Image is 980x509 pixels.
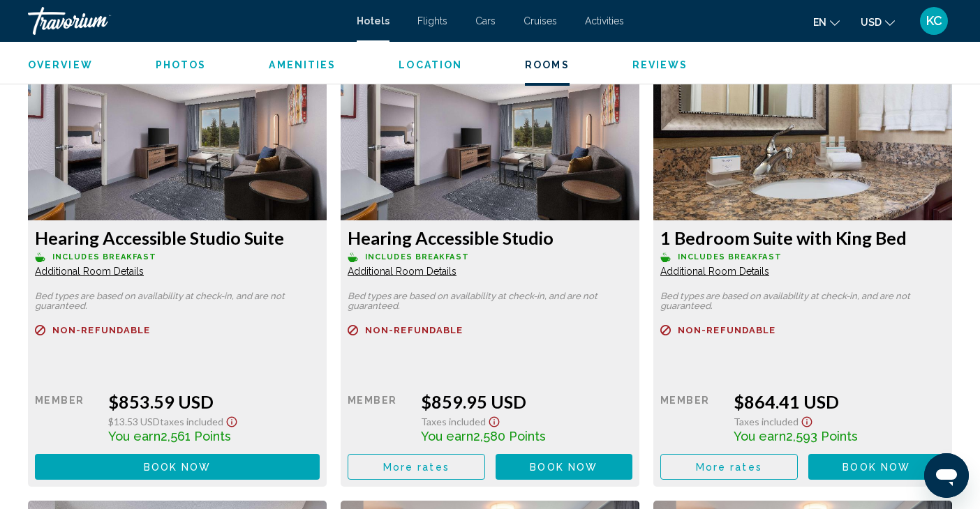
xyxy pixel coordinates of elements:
span: Additional Room Details [348,266,456,277]
span: Taxes included [421,416,486,427]
span: Non-refundable [365,326,463,335]
button: More rates [660,454,798,480]
p: Bed types are based on availability at check-in, and are not guaranteed. [348,291,632,311]
span: You earn [734,429,786,443]
span: More rates [696,462,762,473]
button: Show Taxes and Fees disclaimer [486,412,503,428]
p: Bed types are based on availability at check-in, and are not guaranteed. [35,291,320,311]
a: Hotels [357,15,389,26]
a: Activities [585,15,624,26]
span: KC [926,14,942,28]
span: Book now [530,462,597,473]
button: Book now [808,454,946,480]
span: Amenities [269,59,336,70]
button: Change language [813,12,840,32]
span: 2,593 Points [786,429,858,443]
span: Includes Breakfast [365,252,469,261]
span: Overview [28,59,93,70]
button: More rates [348,454,485,480]
button: Photos [156,59,207,71]
span: 2,561 Points [161,429,231,443]
button: Amenities [269,59,336,71]
span: Non-refundable [678,326,775,335]
div: Member [35,391,98,443]
iframe: Button to launch messaging window [924,453,969,498]
span: You earn [108,429,161,443]
span: Rooms [525,59,570,70]
div: Member [348,391,410,443]
a: Cars [475,15,496,26]
span: Additional Room Details [35,266,144,277]
h3: 1 Bedroom Suite with King Bed [660,227,945,248]
span: Photos [156,59,207,70]
span: Non-refundable [52,326,150,335]
span: Taxes included [734,416,799,427]
div: $859.95 USD [421,391,632,412]
span: Location [399,59,462,70]
p: Bed types are based on availability at check-in, and are not guaranteed. [660,291,945,311]
button: Overview [28,59,93,71]
span: $13.53 USD [108,416,160,427]
span: Book now [842,462,910,473]
button: Show Taxes and Fees disclaimer [223,412,240,428]
div: $864.41 USD [734,391,945,412]
button: Location [399,59,462,71]
span: Taxes included [160,416,223,427]
a: Travorium [28,7,343,35]
span: Book now [144,462,211,473]
img: da0e3c71-b7d2-4333-9d4e-8395a2d436f6.jpeg [28,46,327,220]
button: User Menu [916,6,952,36]
span: More rates [383,462,450,473]
span: You earn [421,429,473,443]
button: Show Taxes and Fees disclaimer [799,412,815,428]
img: 1cf49555-c684-4994-8c3d-1f7d68238c1e.jpeg [653,46,952,220]
span: USD [861,17,882,28]
div: $853.59 USD [108,391,320,412]
h3: Hearing Accessible Studio [348,227,632,248]
span: Additional Room Details [660,266,769,277]
img: da0e3c71-b7d2-4333-9d4e-8395a2d436f6.jpeg [341,46,639,220]
button: Book now [496,454,633,480]
a: Flights [417,15,447,26]
a: Cruises [524,15,557,26]
span: en [813,17,826,28]
span: Includes Breakfast [678,252,782,261]
h3: Hearing Accessible Studio Suite [35,227,320,248]
button: Book now [35,454,320,480]
button: Rooms [525,59,570,71]
span: 2,580 Points [473,429,546,443]
button: Reviews [632,59,688,71]
div: Member [660,391,723,443]
span: Includes Breakfast [52,252,156,261]
button: Change currency [861,12,895,32]
span: Reviews [632,59,688,70]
